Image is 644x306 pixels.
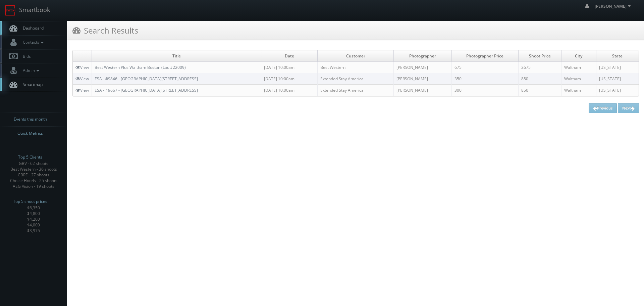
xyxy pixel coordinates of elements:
a: View [75,64,89,70]
td: [PERSON_NAME] [394,85,452,96]
td: 350 [451,73,518,85]
a: ESA - #9667 - [GEOGRAPHIC_DATA][STREET_ADDRESS] [95,87,198,93]
span: Top 5 shoot prices [13,198,47,205]
span: Quick Metrics [17,130,43,137]
span: Smartmap [19,82,43,87]
h3: Search Results [72,25,138,36]
td: Waltham [561,62,596,73]
td: Waltham [561,73,596,85]
td: 850 [519,85,561,96]
td: 850 [519,73,561,85]
img: smartbook-logo.png [5,5,16,16]
td: 2675 [519,62,561,73]
td: Title [92,50,261,62]
td: [PERSON_NAME] [394,73,452,85]
td: Waltham [561,85,596,96]
span: Admin [19,68,41,73]
span: Events this month [14,116,47,123]
td: Shoot Price [519,50,561,62]
td: 300 [451,85,518,96]
a: Best Western Plus Waltham Boston (Loc #22009) [95,64,186,70]
td: Extended Stay America [318,73,394,85]
td: [US_STATE] [596,73,639,85]
td: 675 [451,62,518,73]
span: Contacts [19,39,45,45]
td: Best Western [318,62,394,73]
td: [DATE] 10:00am [261,73,318,85]
td: [DATE] 10:00am [261,85,318,96]
td: [US_STATE] [596,85,639,96]
td: Photographer [394,50,452,62]
td: [US_STATE] [596,62,639,73]
td: Customer [318,50,394,62]
a: View [75,87,89,93]
span: Top 5 Clients [18,154,42,161]
span: [PERSON_NAME] [595,3,633,9]
span: Bids [19,53,31,59]
a: View [75,76,89,82]
span: Dashboard [19,25,44,31]
td: Date [261,50,318,62]
td: Photographer Price [451,50,518,62]
td: [DATE] 10:00am [261,62,318,73]
td: City [561,50,596,62]
td: Extended Stay America [318,85,394,96]
td: [PERSON_NAME] [394,62,452,73]
td: State [596,50,639,62]
a: ESA - #9846 - [GEOGRAPHIC_DATA][STREET_ADDRESS] [95,76,198,82]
